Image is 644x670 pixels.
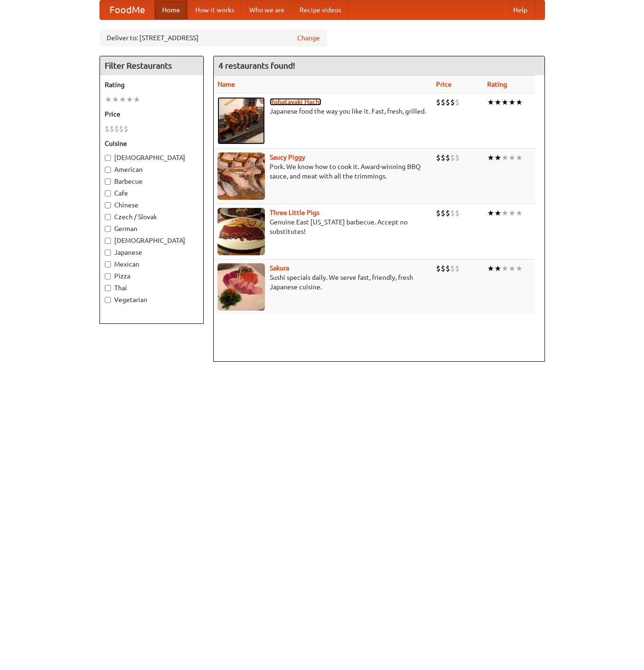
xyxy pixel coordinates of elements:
a: Help [506,0,535,19]
label: American [105,165,199,174]
li: $ [445,152,450,163]
img: saucy.jpg [218,152,265,200]
li: $ [450,208,455,218]
li: ★ [487,208,494,218]
label: Pizza [105,271,199,281]
li: $ [436,208,441,218]
img: robatayaki.jpg [218,97,265,144]
li: ★ [508,97,516,107]
li: $ [445,208,450,218]
h5: Rating [105,80,199,89]
li: $ [105,124,109,134]
p: Genuine East [US_STATE] barbecue. Accept no substitutes! [218,217,429,236]
li: $ [455,152,460,163]
input: German [105,226,111,232]
img: littlepigs.jpg [218,208,265,255]
p: Pork. We know how to cook it. Award-winning BBQ sauce, and meat with all the trimmings. [218,162,429,181]
label: Mexican [105,259,199,269]
input: Pizza [105,273,111,279]
label: Czech / Slovak [105,212,199,222]
li: ★ [494,263,501,274]
li: $ [441,208,445,218]
input: Barbecue [105,179,111,185]
input: [DEMOGRAPHIC_DATA] [105,238,111,244]
img: sakura.jpg [218,263,265,311]
h5: Price [105,109,199,119]
h4: Filter Restaurants [100,56,203,75]
li: $ [450,97,455,107]
li: ★ [112,94,119,105]
label: [DEMOGRAPHIC_DATA] [105,153,199,162]
input: Mexican [105,261,111,268]
ng-pluralize: 4 restaurants found! [218,61,295,70]
input: Chinese [105,202,111,208]
li: $ [436,97,441,107]
a: How it works [188,0,242,19]
li: ★ [487,97,494,107]
li: ★ [105,94,112,105]
a: Three Little Pigs [270,209,319,216]
label: Japanese [105,248,199,257]
label: Chinese [105,200,199,210]
input: [DEMOGRAPHIC_DATA] [105,155,111,161]
p: Sushi specials daily. We serve fast, friendly, fresh Japanese cuisine. [218,273,429,292]
li: ★ [516,97,523,107]
p: Japanese food the way you like it. Fast, fresh, grilled. [218,107,429,116]
li: ★ [501,263,508,274]
a: FoodMe [100,0,154,19]
li: ★ [126,94,133,105]
a: Saucy Piggy [270,153,305,161]
a: Rating [487,80,507,88]
a: Name [218,80,235,88]
div: Deliver to: [STREET_ADDRESS] [100,29,327,46]
a: Price [436,80,452,88]
li: ★ [508,152,516,163]
li: ★ [119,94,126,105]
li: $ [436,263,441,274]
label: German [105,224,199,233]
a: Robatayaki Hachi [270,98,321,106]
li: ★ [133,94,140,105]
li: ★ [516,208,523,218]
li: ★ [494,97,501,107]
li: ★ [494,208,501,218]
input: Cafe [105,190,111,197]
input: American [105,167,111,173]
li: ★ [501,97,508,107]
input: Japanese [105,250,111,256]
li: $ [441,263,445,274]
a: Who we are [242,0,292,19]
li: ★ [487,263,494,274]
a: Recipe videos [292,0,349,19]
a: Change [297,33,320,43]
li: $ [455,263,460,274]
li: ★ [494,152,501,163]
li: $ [114,124,119,134]
li: $ [455,208,460,218]
li: ★ [487,152,494,163]
li: $ [455,97,460,107]
li: ★ [501,152,508,163]
li: $ [445,263,450,274]
a: Sakura [270,264,289,272]
label: [DEMOGRAPHIC_DATA] [105,236,199,245]
li: ★ [516,152,523,163]
label: Cafe [105,188,199,198]
li: ★ [508,208,516,218]
li: ★ [508,263,516,274]
li: $ [109,124,114,134]
li: $ [450,152,455,163]
input: Vegetarian [105,297,111,303]
label: Thai [105,283,199,293]
li: ★ [501,208,508,218]
li: $ [124,124,128,134]
h5: Cuisine [105,139,199,148]
input: Czech / Slovak [105,214,111,220]
input: Thai [105,285,111,291]
li: $ [436,152,441,163]
a: Home [154,0,188,19]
